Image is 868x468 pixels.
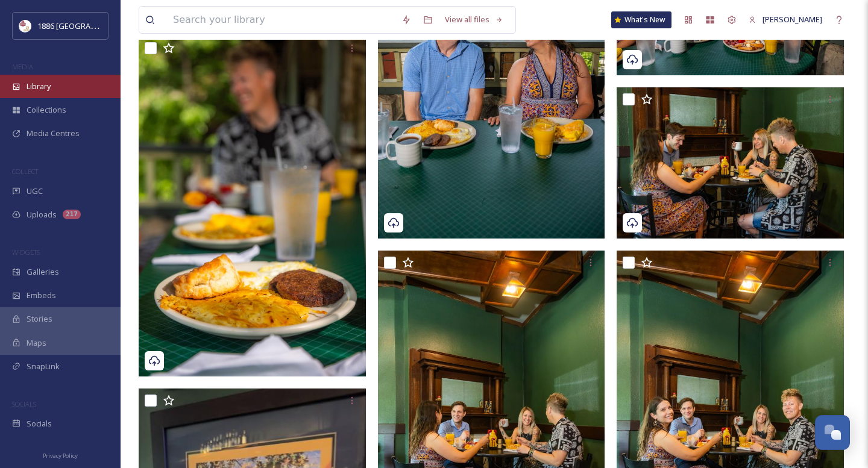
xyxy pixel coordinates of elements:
[27,337,46,349] span: Maps
[12,167,38,176] span: COLLECT
[12,248,40,257] span: WIDGETS
[815,415,850,450] button: Open Chat
[743,8,828,31] a: [PERSON_NAME]
[37,20,133,31] span: 1886 [GEOGRAPHIC_DATA]
[139,36,366,376] img: Right Mind Balcony Breakfast (3).jpg
[27,266,59,278] span: Galleries
[27,81,51,92] span: Library
[167,7,395,33] input: Search your library
[27,418,52,429] span: Socials
[27,361,60,372] span: SnapLink
[763,14,822,25] span: [PERSON_NAME]
[617,87,844,239] img: Right Mind Balcony Breakfast (22).jpg
[43,448,78,462] a: Privacy Policy
[611,11,671,28] a: What's New
[43,452,78,460] span: Privacy Policy
[27,313,52,325] span: Stories
[27,128,80,139] span: Media Centres
[19,20,31,32] img: logos.png
[27,186,43,197] span: UGC
[12,399,36,408] span: SOCIALS
[27,290,56,301] span: Embeds
[27,209,57,220] span: Uploads
[12,62,33,71] span: MEDIA
[439,8,509,31] a: View all files
[63,210,81,219] div: 217
[27,104,66,116] span: Collections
